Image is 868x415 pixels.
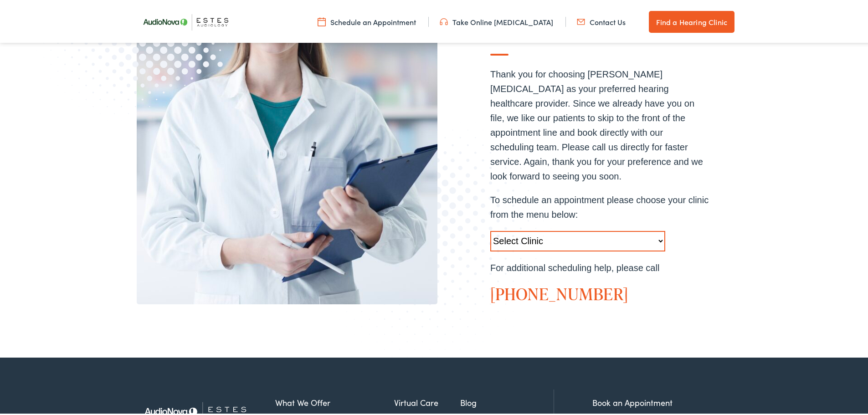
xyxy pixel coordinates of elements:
a: Contact Us [577,15,626,25]
a: Take Online [MEDICAL_DATA] [440,15,553,25]
a: What We Offer [275,395,394,407]
img: Bottom portion of a graphic image with a halftone pattern, adding to the site's aesthetic appeal. [317,119,558,367]
p: Thank you for choosing [PERSON_NAME] [MEDICAL_DATA] as your preferred hearing healthcare provider... [490,65,709,182]
a: [PHONE_NUMBER] [490,281,628,303]
a: Schedule an Appointment [318,15,416,25]
p: To schedule an appointment please choose your clinic from the menu below: [490,191,709,220]
p: For additional scheduling help, please call [490,259,709,273]
a: Blog [460,395,554,407]
img: utility icon [318,15,326,25]
span: Information. [490,12,628,42]
a: Virtual Care [394,395,461,407]
a: Find a Hearing Clinic [649,9,734,31]
img: utility icon [577,15,585,25]
a: Book an Appointment [592,395,673,406]
img: utility icon [440,15,448,25]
